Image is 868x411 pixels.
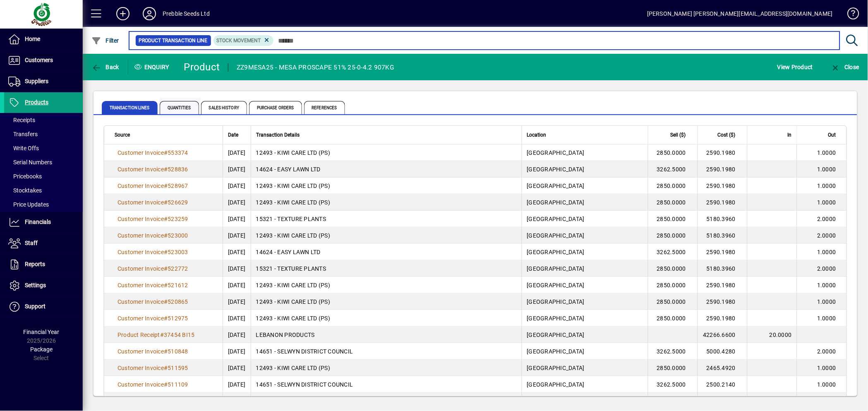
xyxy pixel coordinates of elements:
span: # [164,315,168,322]
span: Financials [25,219,51,225]
span: Customer Invoice [117,249,164,255]
span: [GEOGRAPHIC_DATA] [527,365,585,371]
td: 2590.1980 [698,310,747,327]
a: Customer Invoice#521612 [115,281,191,290]
span: In [788,130,792,139]
a: Customer Invoice#511595 [115,363,191,373]
span: # [164,183,168,189]
span: # [164,348,168,355]
span: Stock movement [217,38,261,43]
button: Back [89,60,121,75]
span: [GEOGRAPHIC_DATA] [527,265,585,272]
td: 12493 - KIWI CARE LTD (PS) [251,227,522,244]
span: 511109 [168,381,188,388]
td: 2850.0000 [648,293,698,310]
span: Write Offs [8,145,39,151]
mat-chip: Product Transaction Type: Stock movement [213,35,274,46]
span: Location [527,130,547,139]
span: Customer Invoice [117,166,164,173]
td: 2500.2140 [698,376,747,393]
a: Customer Invoice#553374 [115,148,191,157]
span: 522772 [168,265,188,272]
span: Customer Invoice [117,216,164,222]
span: 1.0000 [818,149,837,156]
span: Support [25,303,46,310]
td: 15321 - TEXTURE PLANTS [251,211,522,227]
span: Customer Invoice [117,381,164,388]
button: Filter [89,33,121,48]
span: Home [25,36,40,42]
a: Home [4,29,83,50]
span: 1.0000 [818,315,837,322]
span: Sell ($) [671,130,686,139]
td: [DATE] [223,244,251,260]
td: 14624 - EASY LAWN LTD [251,161,522,178]
app-page-header-button: Close enquiry [822,60,868,75]
button: View Product [775,60,815,75]
td: 5180.3960 [698,227,747,244]
span: [GEOGRAPHIC_DATA] [527,315,585,322]
span: 2.0000 [818,348,837,355]
span: 1.0000 [818,298,837,305]
span: 520865 [168,298,188,305]
td: 4930.9840 [698,393,747,409]
div: Sell ($) [653,130,693,139]
span: Customers [25,57,53,63]
td: [DATE] [223,211,251,227]
span: 1.0000 [818,365,837,371]
a: Serial Numbers [4,155,83,169]
span: Transaction Lines [102,101,158,114]
span: [GEOGRAPHIC_DATA] [527,232,585,239]
td: [DATE] [223,144,251,161]
span: 1.0000 [818,282,837,288]
td: 14651 - SELWYN DISTRICT COUNCIL [251,343,522,360]
span: Close [830,64,859,70]
td: [DATE] [223,360,251,376]
td: 2850.0000 [648,360,698,376]
td: [DATE] [223,376,251,393]
td: 2590.1980 [698,144,747,161]
td: 14651 - SELWYN DISTRICT COUNCIL [251,376,522,393]
td: 2590.1980 [698,244,747,260]
span: 528967 [168,183,188,189]
span: Customer Invoice [117,365,164,371]
span: 528836 [168,166,188,173]
span: [GEOGRAPHIC_DATA] [527,298,585,305]
span: 2.0000 [818,265,837,272]
td: 2590.1980 [698,161,747,178]
span: [GEOGRAPHIC_DATA] [527,332,585,338]
span: Customer Invoice [117,282,164,288]
span: Product Transaction Line [139,36,208,45]
button: Add [110,6,136,21]
a: Write Offs [4,141,83,155]
span: Customer Invoice [117,232,164,239]
td: [DATE] [223,260,251,277]
span: # [164,282,168,288]
span: 1.0000 [818,199,837,206]
span: 1.0000 [818,381,837,388]
span: Cost ($) [718,130,736,139]
td: 12493 - KIWI CARE LTD (PS) [251,360,522,376]
span: Customer Invoice [117,183,164,189]
span: Serial Numbers [8,159,52,166]
span: Transfers [8,131,38,137]
td: 2850.0000 [648,144,698,161]
app-page-header-button: Back [83,60,128,75]
td: 15321 - TEXTURE PLANTS [251,260,522,277]
span: [GEOGRAPHIC_DATA] [527,381,585,388]
span: 510848 [168,348,188,355]
span: 526629 [168,199,188,206]
a: Customer Invoice#523003 [115,248,191,257]
a: Staff [4,233,83,254]
td: [DATE] [223,277,251,293]
span: 553374 [168,149,188,156]
td: 2850.0000 [648,178,698,194]
span: # [164,365,168,371]
span: Reports [25,261,45,267]
td: 2850.0000 [648,260,698,277]
a: Customer Invoice#523000 [115,231,191,240]
span: 523003 [168,249,188,255]
span: 521612 [168,282,188,288]
a: Stocktakes [4,183,83,197]
span: 20.0000 [770,332,792,338]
